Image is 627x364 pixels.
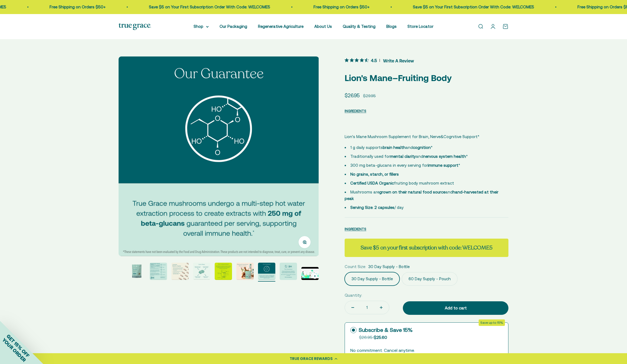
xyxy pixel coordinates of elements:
[345,109,366,113] span: INGREDIENTS
[350,145,433,150] span: 1 g daily supports and *
[350,163,460,168] span: 300 mg beta-glucans in every serving for *
[119,56,319,256] img: True Grace mushrooms undergo a multi-step hot water extraction process to create extracts with 25...
[428,163,458,168] strong: immune support
[345,108,366,114] button: INGREDIENTS
[236,263,254,282] button: Go to item 7
[193,263,210,280] img: Support brain, nerve, and cognitive health* Third part tested for purity and potency Fruiting bod...
[150,263,167,282] button: Go to item 3
[193,263,210,282] button: Go to item 5
[171,263,189,282] button: Go to item 4
[345,190,498,201] span: Mushrooms are and
[258,263,275,282] button: Go to item 8
[414,305,498,311] div: Add to cart
[149,4,270,10] p: Save $5 on Your First Subscription Order With Code: WELCOME5
[440,133,443,140] span: &
[386,24,397,29] a: Blogs
[403,301,508,315] button: Add to cart
[50,5,106,9] a: Free Shipping on Orders $50+
[383,56,414,65] span: Write A Review
[383,145,406,150] strong: brain health
[128,263,145,282] button: Go to item 2
[373,301,389,314] button: Increase quantity
[215,263,232,280] img: The "fruiting body" (typically the stem, gills, and cap of the mushroom) has higher levels of act...
[345,134,440,139] span: Lion's Mane Mushroom Supplement for Brain, Nerve
[343,24,375,29] a: Quality & Testing
[128,263,145,280] img: Lion's Mane Mushroom Supplement for Brain, Nerve&Cognitive Support* - 1 g daily supports brain he...
[350,172,399,176] strong: No grains, starch, or fillers
[345,91,360,99] sale-price: $26.95
[280,263,297,282] button: Go to item 9
[280,263,297,280] img: We work with Alkemist Labs, an independent, accredited botanical testing lab, to test the purity,...
[345,227,366,231] span: INGREDIENTS
[423,154,466,159] strong: nervous system health
[413,4,534,10] p: Save $5 on Your First Subscription Order With Code: WELCOME5
[345,71,508,85] p: Lion's Mane–Fruiting Body
[1,337,27,363] span: YOUR ORDER
[345,292,362,299] label: Quantity:
[345,56,414,65] button: 4.5 out 5 stars rating in total 12 reviews. Jump to reviews.
[413,145,431,150] strong: cognition
[220,24,247,29] a: Our Packaging
[215,263,232,282] button: Go to item 6
[345,226,366,232] button: INGREDIENTS
[407,24,433,29] a: Store Locator
[301,267,319,282] button: Go to item 10
[350,154,468,159] span: Traditionally used for and *
[345,301,361,314] button: Decrease quantity
[290,356,333,362] div: TRUE GRACE REWARDS
[368,263,410,270] span: 30 Day Supply - Bottle
[443,133,478,140] span: Cognitive Support
[345,180,508,186] li: fruiting body mushroom extract
[171,263,189,280] img: - Mushrooms are grown on their natural food source and hand-harvested at their peak - 250 mg beta...
[5,333,31,358] span: GET 15% OFF
[194,23,209,30] summary: Shop
[379,190,445,194] strong: grown on their natural food source
[313,5,370,9] a: Free Shipping on Orders $50+
[258,263,275,280] img: True Grace mushrooms undergo a multi-step hot water extraction process to create extracts with 25...
[363,93,376,99] compare-at-price: $29.95
[150,263,167,280] img: Try Grvae full-spectrum mushroom extracts are crafted with intention. We start with the fruiting ...
[236,263,254,280] img: Meaningful Ingredients. Effective Doses.
[258,24,303,29] a: Regenerative Agriculture
[314,24,332,29] a: About Us
[350,181,394,185] strong: Certified USDA Organic
[361,244,492,251] strong: Save $5 on your first subscription with code: WELCOME5
[350,205,394,210] strong: Serving Size: 2 capsules
[371,57,377,63] span: 4.5
[345,263,366,270] legend: Count Size:
[345,204,508,211] li: / day
[390,154,416,159] strong: mental clarity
